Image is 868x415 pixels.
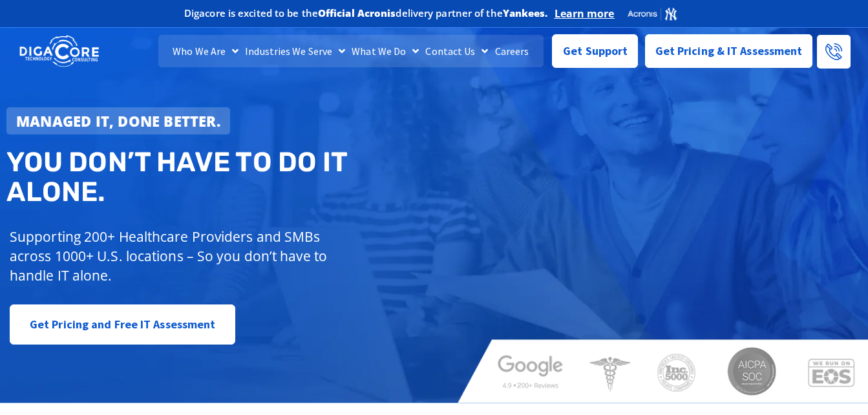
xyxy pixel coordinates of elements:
a: Get Support [552,34,638,68]
a: Contact Us [422,35,491,67]
h2: Digacore is excited to be the delivery partner of the [184,8,548,18]
p: Supporting 200+ Healthcare Providers and SMBs across 1000+ U.S. locations – So you don’t have to ... [10,227,365,285]
img: Acronis [627,6,677,21]
a: Get Pricing and Free IT Assessment [10,304,235,345]
span: Get Pricing & IT Assessment [655,38,803,64]
span: Get Pricing and Free IT Assessment [30,312,215,337]
a: Industries We Serve [242,35,348,67]
a: Careers [492,35,533,67]
img: DigaCore Technology Consulting [19,34,99,69]
a: Learn more [555,7,615,20]
a: Get Pricing & IT Assessment [645,34,813,68]
a: Who We Are [169,35,242,67]
nav: Menu [158,35,544,67]
span: Get Support [563,38,628,64]
a: Managed IT, done better. [6,107,230,134]
b: Yankees. [503,6,548,19]
strong: Managed IT, done better. [16,111,220,131]
b: Official Acronis [318,6,396,19]
h2: You don’t have to do IT alone. [6,147,443,207]
a: What We Do [348,35,422,67]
